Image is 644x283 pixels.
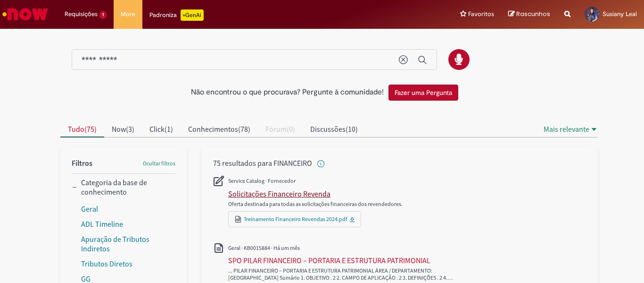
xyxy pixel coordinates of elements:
a: Rascunhos [508,10,550,19]
p: +GenAi [181,9,204,21]
button: Fazer uma Pergunta [388,85,458,101]
img: ServiceNow [1,5,50,24]
span: More [121,9,135,19]
span: Susiany Leal [603,10,637,18]
span: 1 [99,11,107,19]
span: Rascunhos [516,9,550,18]
span: Favoritos [468,9,494,19]
h2: Não encontrou o que procurava? Pergunte à comunidade! [191,88,384,97]
span: Requisições [65,9,98,19]
div: Padroniza [149,9,204,21]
